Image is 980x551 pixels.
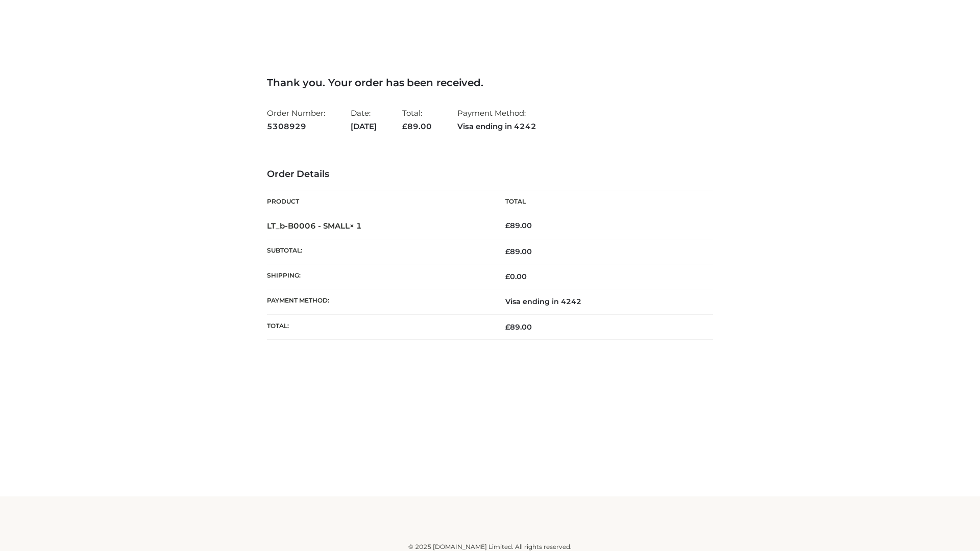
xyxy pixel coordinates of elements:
span: 89.00 [505,322,532,332]
th: Payment method: [267,289,490,314]
strong: Visa ending in 4242 [457,120,536,133]
span: £ [402,121,407,131]
li: Order Number: [267,104,325,135]
th: Total [490,190,713,213]
span: £ [505,322,510,332]
h3: Thank you. Your order has been received. [267,77,713,89]
strong: [DATE] [351,120,377,133]
bdi: 0.00 [505,272,527,281]
th: Subtotal: [267,239,490,264]
li: Total: [402,104,432,135]
span: 89.00 [402,121,432,131]
td: Visa ending in 4242 [490,289,713,314]
bdi: 89.00 [505,221,532,230]
strong: 5308929 [267,120,325,133]
li: Payment Method: [457,104,536,135]
span: £ [505,221,510,230]
h3: Order Details [267,169,713,180]
th: Total: [267,314,490,339]
strong: × 1 [350,221,362,231]
strong: LT_b-B0006 - SMALL [267,221,362,231]
li: Date: [351,104,377,135]
span: £ [505,272,510,281]
th: Shipping: [267,264,490,289]
span: 89.00 [505,247,532,256]
span: £ [505,247,510,256]
th: Product [267,190,490,213]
